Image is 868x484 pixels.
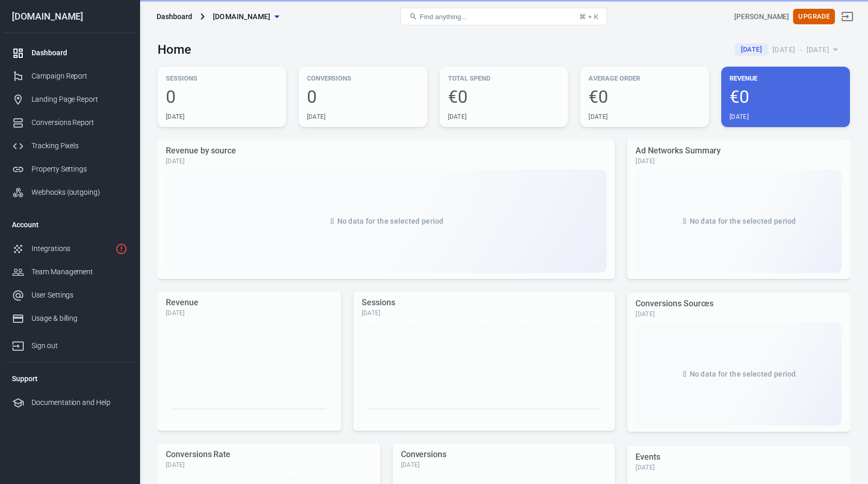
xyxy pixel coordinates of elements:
div: Usage & billing [32,313,128,324]
a: Tracking Pixels [4,134,136,158]
a: Sign out [4,330,136,357]
a: Usage & billing [4,307,136,330]
a: Dashboard [4,41,136,65]
div: Property Settings [32,164,128,175]
div: Landing Page Report [32,94,128,105]
div: Integrations [32,243,111,254]
a: Integrations [4,237,136,260]
span: pizzaofen-24.de [213,10,271,23]
h3: Home [158,42,191,57]
div: Sign out [32,340,128,351]
div: [DOMAIN_NAME] [4,12,136,21]
div: Tracking Pixels [32,140,128,151]
div: User Settings [32,290,128,301]
a: Conversions Report [4,111,136,134]
button: Upgrade [793,9,835,25]
li: Support [4,366,136,391]
button: [DOMAIN_NAME] [209,7,283,26]
li: Account [4,212,136,237]
div: Webhooks (outgoing) [32,187,128,198]
div: ⌘ + K [579,13,598,21]
div: Dashboard [157,11,192,22]
div: Account id: Q83Ecbm8 [734,11,789,22]
a: Property Settings [4,158,136,181]
a: Team Management [4,260,136,284]
a: Webhooks (outgoing) [4,181,136,204]
a: Sign out [835,4,860,29]
div: Campaign Report [32,71,128,82]
div: Documentation and Help [32,397,128,408]
div: Team Management [32,267,128,277]
div: Dashboard [32,48,128,58]
svg: 1 networks not verified yet [115,243,128,255]
a: User Settings [4,284,136,307]
a: Campaign Report [4,65,136,88]
div: Conversions Report [32,117,128,128]
button: Find anything...⌘ + K [400,8,607,25]
a: Landing Page Report [4,88,136,111]
span: Find anything... [420,13,467,21]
